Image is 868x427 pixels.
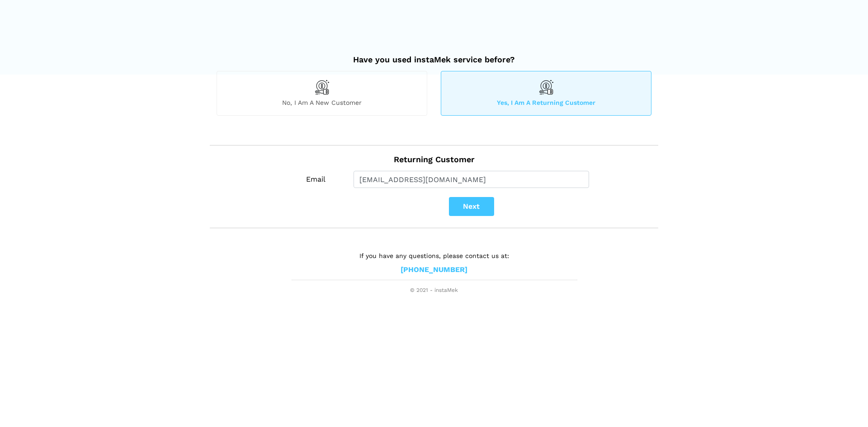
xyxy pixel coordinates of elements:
button: Next [449,197,494,216]
span: No, I am a new customer [217,99,427,107]
span: © 2021 - instaMek [292,287,576,294]
a: [PHONE_NUMBER] [401,265,467,275]
p: If you have any questions, please contact us at: [292,251,576,261]
h2: Returning Customer [217,145,651,164]
span: Yes, I am a returning customer [441,99,651,107]
h2: Have you used instaMek service before? [217,46,651,65]
label: Email [291,171,340,188]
